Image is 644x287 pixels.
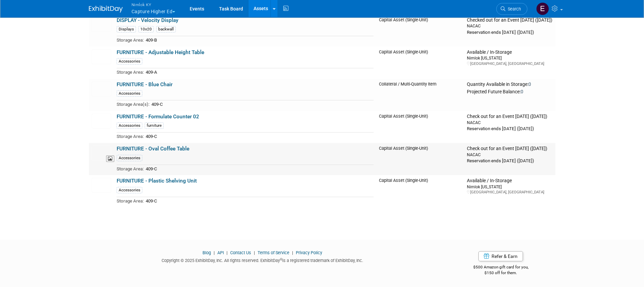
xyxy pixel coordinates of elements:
td: 409-C [149,100,374,108]
div: Nimlok [US_STATE] [467,184,552,190]
a: Contact Us [230,250,251,255]
div: Accessories [117,58,142,65]
span: | [225,250,229,255]
div: Reservation ends [DATE] ([DATE]) [467,29,552,35]
span: | [252,250,257,255]
img: ExhibitDay [89,6,123,13]
a: DISPLAY - Velocity Display [117,17,178,23]
div: Check out for an Event [DATE] ([DATE]) [467,114,552,120]
span: | [212,250,216,255]
td: Capital Asset (Single-Unit) [376,111,464,143]
div: backwall [156,26,176,32]
td: Capital Asset (Single-Unit) [376,15,464,47]
td: Capital Asset (Single-Unit) [376,47,464,79]
div: [GEOGRAPHIC_DATA], [GEOGRAPHIC_DATA] [467,190,552,195]
div: Check out for an Event [DATE] ([DATE]) [467,146,552,152]
div: Accessories [117,90,142,97]
td: 409-C [144,197,374,205]
a: Refer & Earn [478,251,523,261]
div: Accessories [117,155,142,161]
span: 0 [521,89,523,94]
span: Storage Area: [117,70,144,75]
span: Nimlok KY [132,1,175,8]
td: Collateral / Multi-Quantity Item [376,79,464,111]
div: Accessories [117,187,142,193]
span: Storage Area: [117,198,144,204]
span: 0 [528,81,531,87]
a: Terms of Service [258,250,289,255]
span: Storage Area(s): [117,102,149,107]
div: NACAC [467,152,552,158]
div: Accessories [117,122,142,129]
div: Available / In-Storage [467,49,552,55]
div: Nimlok [US_STATE] [467,55,552,61]
a: FURNITURE - Blue Chair [117,81,172,88]
div: NACAC [467,23,552,29]
img: Elizabeth Griffin [536,2,549,15]
div: Reservation ends [DATE] ([DATE]) [467,125,552,132]
a: FURNITURE - Plastic Shelving Unit [117,178,197,184]
div: $500 Amazon gift card for you, [446,260,555,276]
a: API [217,250,224,255]
a: FURNITURE - Formulate Counter 02 [117,114,199,120]
span: View Asset Image [106,156,114,162]
sup: ® [280,258,282,261]
td: Capital Asset (Single-Unit) [376,175,464,207]
a: FURNITURE - Adjustable Height Table [117,49,204,55]
span: | [290,250,295,255]
div: Displays [117,26,136,32]
div: Available / In-Storage [467,178,552,184]
a: Blog [202,250,211,255]
a: FURNITURE - Oval Coffee Table [117,146,189,152]
div: [GEOGRAPHIC_DATA], [GEOGRAPHIC_DATA] [467,61,552,66]
div: $150 off for them. [446,270,555,276]
div: 10x20 [138,26,154,32]
div: Copyright © 2025 ExhibitDay, Inc. All rights reserved. ExhibitDay is a registered trademark of Ex... [89,256,436,264]
td: 409-A [144,68,374,76]
td: Capital Asset (Single-Unit) [376,143,464,175]
td: 409-C [144,165,374,172]
a: Search [496,3,527,15]
div: Projected Future Balance: [467,88,552,95]
div: Checked out for an Event [DATE] ([DATE]) [467,17,552,23]
div: furniture [145,122,164,129]
td: 409-C [144,133,374,140]
span: Storage Area: [117,134,144,139]
div: Quantity Available in Storage: [467,81,552,88]
td: 409-B [144,36,374,44]
span: Storage Area: [117,38,144,43]
span: Storage Area: [117,166,144,171]
span: Search [505,6,521,11]
div: Reservation ends [DATE] ([DATE]) [467,158,552,164]
a: Privacy Policy [296,250,322,255]
div: NACAC [467,120,552,125]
